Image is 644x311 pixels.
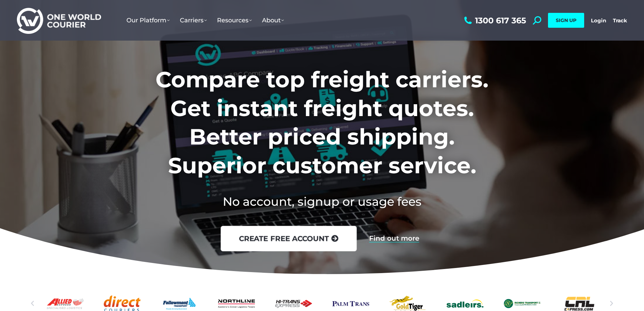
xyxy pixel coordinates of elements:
[175,10,212,31] a: Carriers
[257,10,289,31] a: About
[220,226,356,251] a: create free account
[369,235,419,242] a: Find out more
[556,17,576,23] span: SIGN UP
[591,17,606,24] a: Login
[613,17,627,24] a: Track
[262,17,284,24] span: About
[217,17,252,24] span: Resources
[121,10,175,31] a: Our Platform
[548,13,584,28] a: SIGN UP
[17,7,101,34] img: One World Courier
[111,65,533,180] h1: Compare top freight carriers. Get instant freight quotes. Better priced shipping. Superior custom...
[462,16,526,25] a: 1300 617 365
[212,10,257,31] a: Resources
[111,193,533,210] h2: No account, signup or usage fees
[126,17,170,24] span: Our Platform
[180,17,207,24] span: Carriers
